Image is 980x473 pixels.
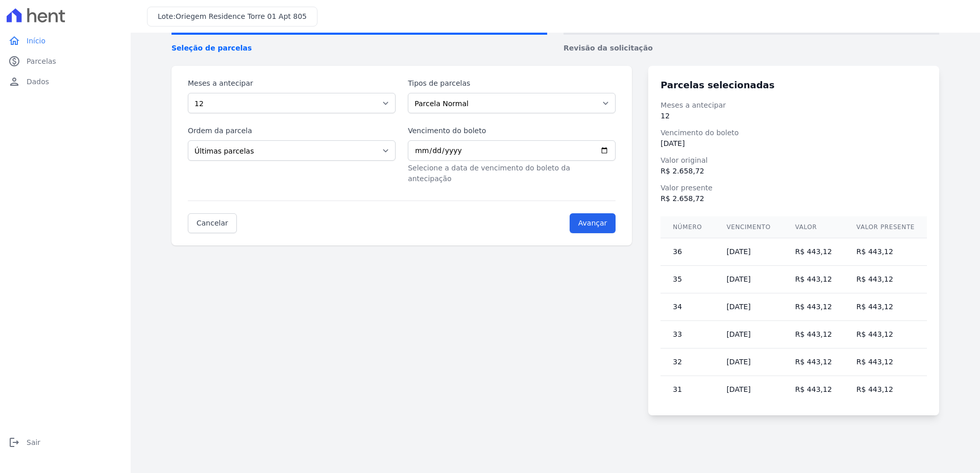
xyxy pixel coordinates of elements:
[714,321,782,348] td: [DATE]
[844,348,927,376] td: R$ 443,12
[714,238,782,266] td: [DATE]
[27,36,45,46] span: Início
[188,213,237,233] a: Cancelar
[844,293,927,321] td: R$ 443,12
[660,138,927,149] dd: [DATE]
[714,266,782,293] td: [DATE]
[8,76,20,88] i: person
[408,126,616,136] label: Vencimento do boleto
[660,348,714,376] td: 32
[783,216,844,238] th: Valor
[660,238,714,266] td: 36
[660,128,927,138] dt: Vencimento do boleto
[783,293,844,321] td: R$ 443,12
[660,321,714,348] td: 33
[783,238,844,266] td: R$ 443,12
[171,43,547,54] span: Seleção de parcelas
[188,126,396,136] label: Ordem da parcela
[408,78,616,89] label: Tipos de parcelas
[660,78,927,92] h3: Parcelas selecionadas
[176,12,307,20] span: Oriegem Residence Torre 01 Apt 805
[783,376,844,404] td: R$ 443,12
[844,376,927,404] td: R$ 443,12
[714,216,782,238] th: Vencimento
[563,43,939,54] span: Revisão da solicitação
[844,216,927,238] th: Valor presente
[8,55,20,67] i: paid
[8,35,20,47] i: home
[660,266,714,293] td: 35
[783,321,844,348] td: R$ 443,12
[660,100,927,111] dt: Meses a antecipar
[27,56,56,66] span: Parcelas
[660,376,714,404] td: 31
[4,51,127,71] a: paidParcelas
[660,166,927,177] dd: R$ 2.658,72
[27,77,49,87] span: Dados
[4,31,127,51] a: homeInício
[783,348,844,376] td: R$ 443,12
[660,183,927,193] dt: Valor presente
[171,33,939,54] nav: Progress
[408,163,616,184] p: Selecione a data de vencimento do boleto da antecipação
[844,266,927,293] td: R$ 443,12
[714,376,782,404] td: [DATE]
[4,71,127,92] a: personDados
[714,348,782,376] td: [DATE]
[714,293,782,321] td: [DATE]
[570,213,616,233] input: Avançar
[844,238,927,266] td: R$ 443,12
[783,266,844,293] td: R$ 443,12
[844,321,927,348] td: R$ 443,12
[8,436,20,449] i: logout
[158,11,307,22] h3: Lote:
[660,193,927,204] dd: R$ 2.658,72
[660,293,714,321] td: 34
[27,437,40,447] span: Sair
[660,155,927,166] dt: Valor original
[660,216,714,238] th: Número
[4,432,127,453] a: logoutSair
[188,78,396,89] label: Meses a antecipar
[660,111,927,121] dd: 12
